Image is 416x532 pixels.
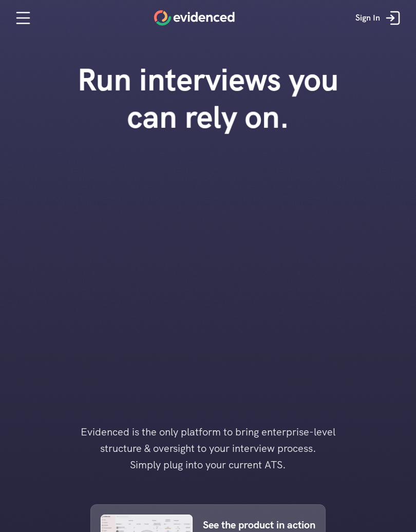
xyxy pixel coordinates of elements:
h1: Run interviews you can rely on. [60,61,355,136]
p: Sign In [355,11,380,25]
a: Home [154,10,235,26]
a: Sign In [348,3,411,33]
h4: Evidenced is the only platform to bring enterprise-level structure & oversight to your interview ... [64,424,352,473]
